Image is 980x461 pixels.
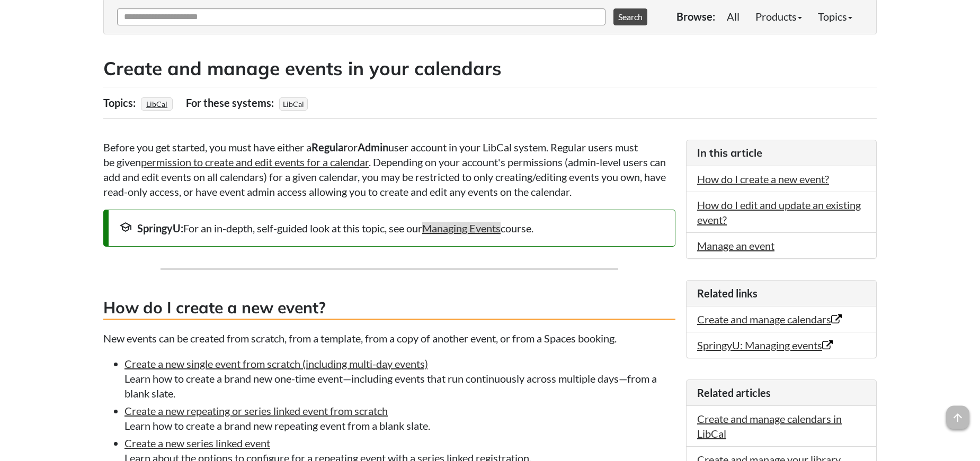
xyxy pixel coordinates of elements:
span: Related links [697,287,758,300]
a: Manage an event [697,239,774,252]
a: How do I edit and update an existing event? [697,198,861,226]
a: Products [747,6,810,27]
a: Create and manage calendars in LibCal [697,412,842,440]
p: New events can be created from scratch, from a template, from a copy of another event, or from a ... [103,331,675,346]
strong: SpringyU: [137,222,183,234]
p: Before you get started, you must have either a or user account in your LibCal system. Regular use... [103,140,675,199]
div: Topics: [103,93,138,113]
li: Learn how to create a brand new repeating event from a blank slate. [124,403,675,433]
h3: In this article [697,146,866,160]
strong: Regular [311,141,348,153]
a: Create a new series linked event [124,437,270,449]
strong: Admin [358,141,388,153]
a: SpringyU: Managing events [697,339,833,351]
a: Topics [810,6,860,27]
a: How do I create a new event? [697,173,829,185]
a: LibCal [145,96,169,112]
a: Create a new single event from scratch (including multi-day events) [124,357,428,370]
a: Managing Events [422,222,501,234]
a: All [719,6,747,27]
li: Learn how to create a brand new one-time event—including events that run continuously across mult... [124,356,675,401]
a: arrow_upward [946,407,969,420]
h2: Create and manage events in your calendars [103,56,877,82]
span: LibCal [279,97,308,111]
p: Browse: [676,9,715,24]
a: Create a new repeating or series linked event from scratch [124,404,388,417]
button: Search [613,8,647,25]
span: school [119,221,132,233]
span: arrow_upward [946,406,969,429]
a: Create and manage calendars [697,313,842,326]
span: Related articles [697,386,771,399]
div: For an in-depth, self-guided look at this topic, see our course. [119,221,664,236]
h3: How do I create a new event? [103,296,675,320]
div: For these systems: [186,93,277,113]
a: permission to create and edit events for a calendar [141,156,369,168]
